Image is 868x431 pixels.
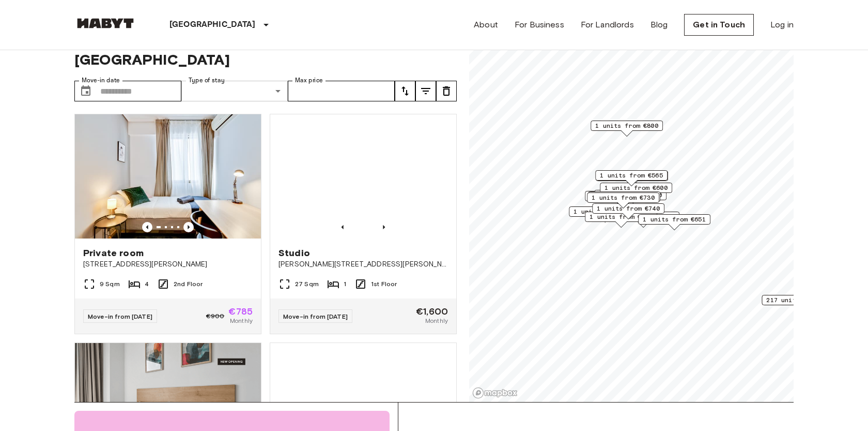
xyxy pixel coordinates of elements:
[597,204,660,213] span: 1 units from €740
[595,170,668,186] div: Map marker
[587,192,659,209] div: Map marker
[425,316,448,325] span: Monthly
[770,19,794,31] a: Log in
[371,279,397,289] span: 1st Floor
[82,76,120,85] label: Move-in date
[395,81,415,101] button: tune
[344,279,346,289] span: 1
[592,193,655,202] span: 1 units from €730
[585,212,657,228] div: Map marker
[650,19,668,31] a: Blog
[594,190,667,206] div: Map marker
[599,190,662,200] span: 1 units from €700
[230,316,253,325] span: Monthly
[593,192,656,201] span: 1 units from €515
[74,114,261,334] a: Marketing picture of unit ES-15-018-001-03HPrevious imagePrevious imagePrivate room[STREET_ADDRES...
[595,121,658,130] span: 1 units from €800
[762,295,845,311] div: Map marker
[145,279,149,289] span: 4
[600,183,672,199] div: Map marker
[100,279,120,289] span: 9 Sqm
[592,203,664,219] div: Map marker
[379,222,389,232] button: Previous image
[581,19,634,31] a: For Landlords
[469,21,794,402] canvas: Map
[278,247,310,259] span: Studio
[206,311,225,321] span: €900
[436,81,457,101] button: tune
[415,81,436,101] button: tune
[766,295,840,305] span: 217 units from €1200
[569,206,641,222] div: Map marker
[591,121,663,137] div: Map marker
[174,279,203,289] span: 2nd Floor
[74,33,457,68] span: Private rooms and apartments for rent in [GEOGRAPHIC_DATA]
[228,307,253,316] span: €785
[474,19,498,31] a: About
[337,222,348,232] button: Previous image
[590,212,653,221] span: 1 units from €630
[169,19,256,31] p: [GEOGRAPHIC_DATA]
[83,259,253,270] span: [STREET_ADDRESS][PERSON_NAME]
[270,114,457,334] a: Marketing picture of unit ES-15-102-105-001Previous imagePrevious imageStudio[PERSON_NAME][STREET...
[278,259,448,270] span: [PERSON_NAME][STREET_ADDRESS][PERSON_NAME][PERSON_NAME]
[638,214,710,230] div: Map marker
[283,313,348,320] span: Move-in from [DATE]
[270,114,456,239] img: Marketing picture of unit ES-15-102-105-001
[183,222,194,232] button: Previous image
[295,279,319,289] span: 27 Sqm
[75,114,261,239] img: Marketing picture of unit ES-15-018-001-03H
[643,215,706,224] span: 1 units from €651
[295,76,323,85] label: Max price
[585,191,657,207] div: Map marker
[605,183,668,192] span: 1 units from €600
[83,247,144,259] span: Private room
[472,387,518,399] a: Mapbox logo
[684,14,754,36] a: Get in Touch
[588,191,660,207] div: Map marker
[189,76,225,85] label: Type of stay
[75,81,96,101] button: Choose date
[74,18,136,28] img: Habyt
[574,207,637,216] span: 1 units from €750
[142,222,152,232] button: Previous image
[515,19,564,31] a: For Business
[88,313,152,320] span: Move-in from [DATE]
[416,307,448,316] span: €1,600
[600,171,663,180] span: 1 units from €565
